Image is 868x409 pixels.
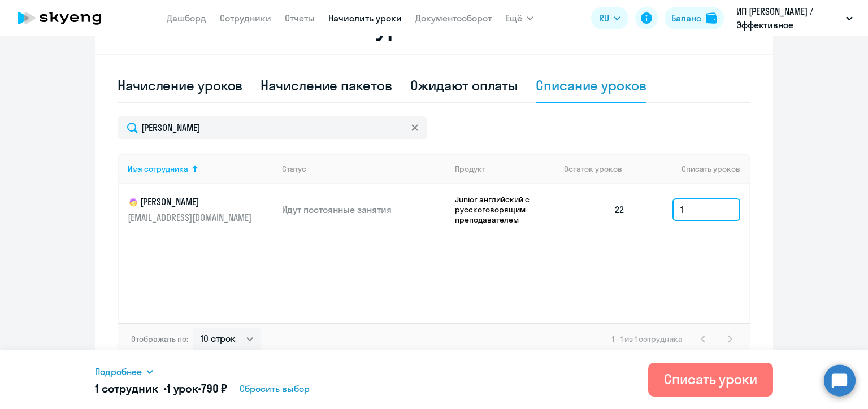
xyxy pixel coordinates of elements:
div: Продукт [455,164,485,174]
button: RU [591,7,628,29]
td: 22 [555,184,634,235]
span: Сбросить выбор [240,382,310,395]
div: Продукт [455,164,555,174]
button: Списать уроки [648,363,773,397]
div: Имя сотрудника [128,164,273,174]
div: Имя сотрудника [128,164,188,174]
a: Дашборд [167,12,206,24]
a: Начислить уроки [328,12,402,24]
span: 1 урок [167,381,198,395]
div: Статус [282,164,446,174]
span: 790 ₽ [201,381,227,395]
div: Списание уроков [536,76,646,94]
a: Отчеты [285,12,315,24]
img: child [128,197,139,208]
p: ИП [PERSON_NAME] / Эффективное проектирование, #100726 [736,5,841,32]
img: balance [706,12,717,24]
a: Сотрудники [220,12,271,24]
a: Документооборот [415,12,492,24]
span: 1 - 1 из 1 сотрудника [612,334,683,344]
button: ИП [PERSON_NAME] / Эффективное проектирование, #100726 [731,5,858,32]
div: Списать уроки [664,370,757,388]
span: Ещё [505,11,522,25]
p: Идут постоянные занятия [282,203,446,216]
button: Ещё [505,7,533,29]
span: RU [599,11,609,25]
div: Остаток уроков [564,164,634,174]
span: Остаток уроков [564,164,622,174]
span: Отображать по: [131,334,188,344]
div: Ожидают оплаты [410,76,518,94]
button: Балансbalance [665,7,724,29]
th: Списать уроков [634,154,749,184]
div: Баланс [671,11,701,25]
h5: 1 сотрудник • • [95,381,227,397]
p: [PERSON_NAME] [128,195,254,209]
span: Подробнее [95,365,142,378]
input: Поиск по имени, email, продукту или статусу [118,116,427,139]
h2: Начисление и списание уроков [118,14,750,41]
div: Начисление пакетов [261,76,392,94]
a: child[PERSON_NAME][EMAIL_ADDRESS][DOMAIN_NAME] [128,195,273,224]
p: [EMAIL_ADDRESS][DOMAIN_NAME] [128,211,254,224]
p: Junior английский с русскоговорящим преподавателем [455,194,540,225]
div: Начисление уроков [118,76,242,94]
div: Статус [282,164,306,174]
